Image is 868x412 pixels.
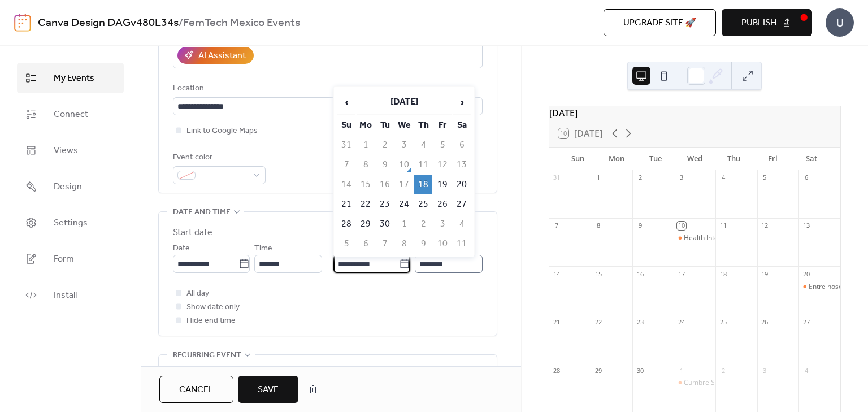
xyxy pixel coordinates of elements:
div: 19 [761,270,769,278]
div: AI Assistant [198,49,246,63]
td: 11 [453,235,471,253]
th: Su [337,116,355,135]
div: Tue [636,148,675,170]
div: 9 [636,222,644,230]
div: 2 [719,366,727,375]
td: 17 [395,175,413,194]
span: Date [173,242,190,255]
div: 26 [761,318,769,327]
td: 18 [414,175,432,194]
span: Recurring event [173,349,241,362]
div: 7 [553,222,561,230]
div: Mon [597,148,636,170]
span: Install [54,289,77,302]
div: 11 [719,222,727,230]
div: 2 [636,174,644,182]
div: Sat [792,148,831,170]
td: 8 [395,235,413,253]
td: 15 [357,175,375,194]
td: 8 [357,155,375,174]
td: 3 [395,136,413,154]
td: 14 [337,175,355,194]
td: 7 [337,155,355,174]
div: 21 [553,318,561,327]
div: Health Intelligence Forum - Chihuahua Tech Week [684,233,840,243]
span: Form [54,253,74,266]
button: Cancel [159,376,233,403]
span: Show date only [186,301,240,314]
td: 26 [433,195,452,214]
div: Fri [753,148,792,170]
div: 28 [553,366,561,375]
div: 13 [802,222,810,230]
div: 17 [677,270,685,278]
th: Tu [376,116,394,135]
span: Time [254,242,272,255]
div: 22 [594,318,602,327]
div: 4 [719,174,727,182]
td: 24 [395,195,413,214]
th: Sa [453,116,471,135]
div: Cumbre Sin Reglas [684,378,743,388]
span: Publish [741,16,776,30]
td: 9 [414,235,432,253]
span: Upgrade site 🚀 [623,16,696,30]
td: 6 [453,136,471,154]
div: 4 [802,366,810,375]
span: Date and time [173,206,231,219]
div: 30 [636,366,644,375]
span: Connect [54,108,88,122]
div: 23 [636,318,644,327]
span: ‹ [338,91,355,114]
span: Settings [54,216,88,230]
td: 28 [337,215,355,233]
button: Save [238,376,298,403]
a: Connect [17,99,124,129]
td: 10 [395,155,413,174]
div: Thu [714,148,753,170]
th: Fr [433,116,452,135]
td: 30 [376,215,394,233]
b: / [179,12,183,34]
div: Entre nosotras: hormonas y vida [798,282,840,292]
div: Cumbre Sin Reglas [674,378,715,388]
th: Th [414,116,432,135]
a: Settings [17,207,124,238]
td: 3 [433,215,452,233]
a: Canva Design DAGv480L34s [38,12,179,34]
div: 16 [636,270,644,278]
b: FemTech Mexico Events [183,12,300,34]
div: Location [173,82,480,96]
div: 31 [553,174,561,182]
a: Design [17,171,124,202]
span: Design [54,180,82,194]
a: Form [17,244,124,274]
div: Event color [173,151,263,164]
button: Upgrade site 🚀 [604,9,716,36]
td: 25 [414,195,432,214]
td: 5 [433,136,452,154]
td: 2 [376,136,394,154]
div: Sun [558,148,597,170]
a: Install [17,280,124,310]
td: 27 [453,195,471,214]
div: 27 [802,318,810,327]
a: My Events [17,63,124,93]
th: We [395,116,413,135]
div: 24 [677,318,685,327]
td: 31 [337,136,355,154]
th: [DATE] [357,90,452,115]
td: 6 [357,235,375,253]
div: 18 [719,270,727,278]
a: Views [17,135,124,166]
span: All day [186,287,209,301]
span: Hide end time [186,314,236,328]
div: 1 [677,366,685,375]
td: 12 [433,155,452,174]
td: 4 [414,136,432,154]
td: 19 [433,175,452,194]
td: 9 [376,155,394,174]
td: 1 [357,136,375,154]
td: 2 [414,215,432,233]
div: 29 [594,366,602,375]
